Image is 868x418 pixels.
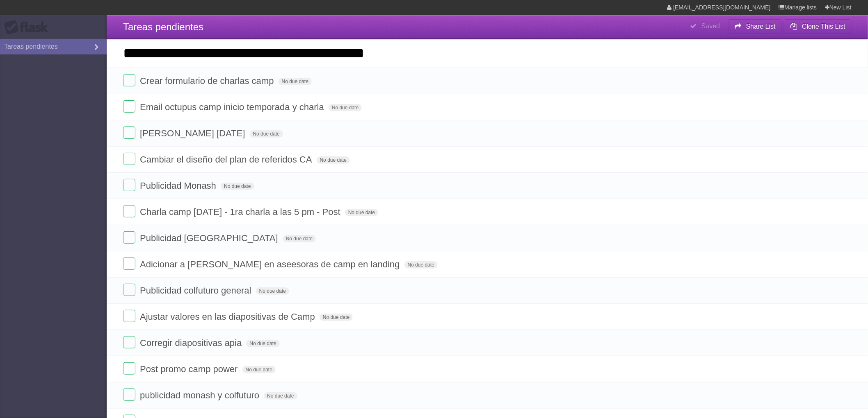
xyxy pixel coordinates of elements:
label: Done [123,310,135,322]
span: No due date [221,183,254,190]
span: No due date [404,261,438,269]
label: Done [123,205,135,217]
label: Done [123,258,135,270]
span: Post promo camp power [140,364,240,374]
span: [PERSON_NAME] [DATE] [140,128,247,138]
span: Cambiar el diseño del plan de referidos CA [140,154,314,165]
span: No due date [256,287,289,295]
span: No due date [242,366,276,373]
span: Crear formulario de charlas camp [140,76,276,86]
label: Done [123,284,135,296]
span: No due date [329,104,362,111]
span: No due date [283,235,316,242]
span: Adicionar a [PERSON_NAME] en aseesoras de camp en landing [140,259,402,269]
span: Charla camp [DATE] - 1ra charla a las 5 pm - Post [140,207,343,217]
span: No due date [264,392,297,400]
button: Share List [728,19,782,34]
span: Tareas pendientes [123,21,203,32]
b: Share List [746,23,776,30]
label: Done [123,389,135,401]
label: Done [123,74,135,86]
button: Clone This List [784,19,852,34]
span: No due date [279,78,312,85]
span: Publicidad Monash [140,181,218,191]
label: Done [123,127,135,139]
span: Ajustar valores en las diapositivas de Camp [140,312,317,322]
div: Flask [4,20,53,35]
span: publicidad monash y colfuturo [140,390,261,400]
b: Clone This List [802,23,845,30]
span: No due date [250,130,283,138]
span: No due date [246,340,279,347]
span: No due date [345,209,378,216]
span: No due date [320,314,353,321]
span: Corregir diapositivas apia [140,338,244,348]
span: No due date [317,156,350,164]
b: Saved [701,23,720,29]
label: Done [123,362,135,375]
label: Done [123,100,135,113]
label: Done [123,153,135,165]
span: Email octupus camp inicio temporada y charla [140,102,326,112]
label: Done [123,179,135,191]
span: Publicidad colfuturo general [140,285,254,296]
label: Done [123,336,135,348]
label: Done [123,231,135,244]
span: Publicidad [GEOGRAPHIC_DATA] [140,233,280,243]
